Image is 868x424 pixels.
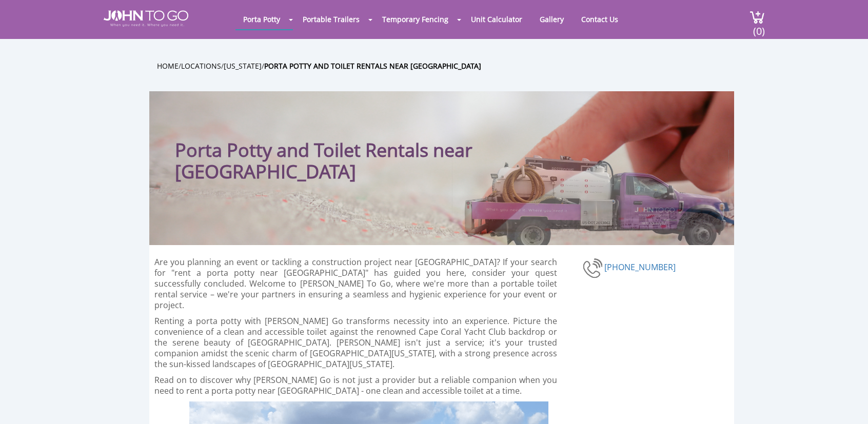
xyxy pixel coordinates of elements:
a: [US_STATE] [224,61,262,71]
h1: Porta Potty and Toilet Rentals near [GEOGRAPHIC_DATA] [175,112,506,183]
img: cart a [749,10,765,24]
button: Live Chat [827,383,868,424]
a: Contact Us [574,9,626,29]
a: [PHONE_NUMBER] [604,261,676,273]
img: phone-number [583,257,604,279]
img: Truck [452,150,729,245]
a: Porta Potty [235,9,288,29]
a: Home [157,61,179,71]
a: Portable Trailers [295,9,367,29]
p: Read on to discover why [PERSON_NAME] Go is not just a provider but a reliable companion when you... [154,375,557,396]
a: Gallery [532,9,571,29]
img: JOHN to go [104,10,188,27]
a: Porta Potty and Toilet Rentals near [GEOGRAPHIC_DATA] [264,61,481,71]
p: Renting a porta potty with [PERSON_NAME] Go transforms necessity into an experience. Picture the ... [154,316,557,370]
ul: / / / [157,60,742,72]
a: Locations [181,61,221,71]
a: Unit Calculator [463,9,530,29]
p: Are you planning an event or tackling a construction project near [GEOGRAPHIC_DATA]? If your sear... [154,257,557,311]
a: Temporary Fencing [374,9,456,29]
span: (0) [753,16,765,38]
